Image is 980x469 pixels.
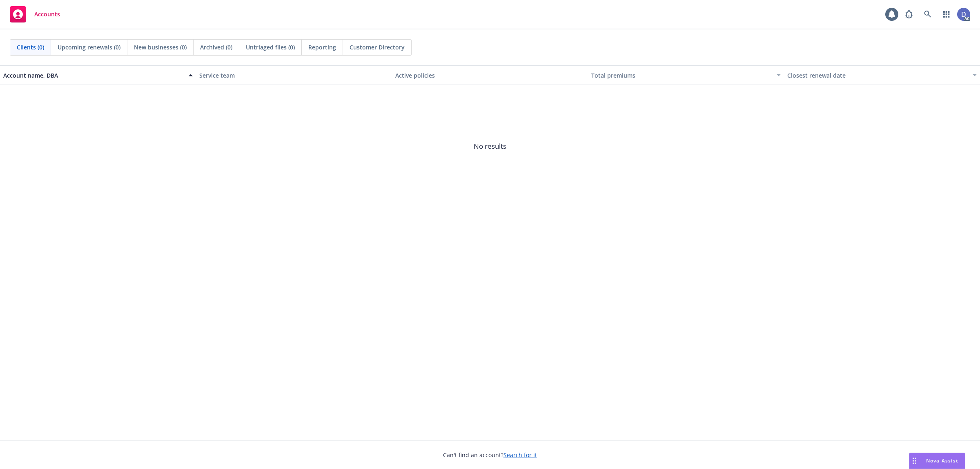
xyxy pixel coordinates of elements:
button: Nova Assist [909,453,965,469]
a: Report a Bug [901,6,917,22]
button: Closest renewal date [784,65,980,85]
span: Nova Assist [926,457,958,464]
img: photo [957,8,970,21]
div: Closest renewal date [787,71,968,80]
a: Switch app [938,6,955,22]
div: Active policies [395,71,585,80]
span: Clients (0) [17,43,44,51]
span: Reporting [308,43,336,51]
a: Accounts [7,3,63,26]
span: Untriaged files (0) [246,43,295,51]
span: Accounts [34,11,60,18]
a: Search for it [503,451,537,459]
div: Account name, DBA [3,71,184,80]
button: Service team [196,65,392,85]
span: Archived (0) [200,43,232,51]
button: Total premiums [588,65,784,85]
span: Customer Directory [350,43,405,51]
span: Can't find an account? [443,451,537,459]
div: Service team [199,71,389,80]
span: New businesses (0) [134,43,187,51]
div: Drag to move [909,453,920,469]
div: Total premiums [591,71,772,80]
span: Upcoming renewals (0) [58,43,120,51]
a: Search [920,6,936,22]
button: Active policies [392,65,588,85]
